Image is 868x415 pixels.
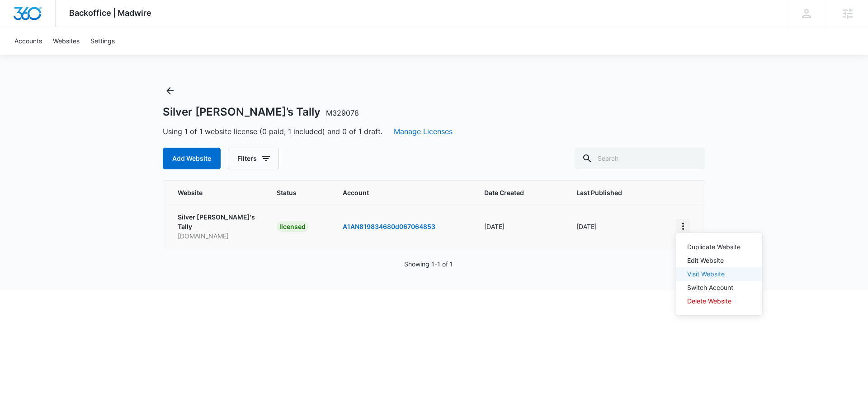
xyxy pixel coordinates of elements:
[473,205,566,248] td: [DATE]
[178,188,242,197] span: Website
[687,298,741,304] div: Delete Website
[676,219,690,233] button: View More
[9,27,47,55] a: Accounts
[687,244,741,250] div: Duplicate Website
[163,84,177,98] button: Back
[277,188,321,197] span: Status
[687,256,724,264] a: Edit Website
[575,148,705,169] input: Search
[576,188,641,197] span: Last Published
[343,223,435,230] a: A1AN819834680d067064853
[163,126,453,137] span: Using 1 of 1 website license (0 paid, 1 included) and 0 of 1 draft.
[566,205,665,248] td: [DATE]
[85,27,120,55] a: Settings
[277,221,308,232] div: licensed
[163,105,359,119] h1: Silver [PERSON_NAME]’s Tally
[676,240,762,254] button: Duplicate Website
[47,27,85,55] a: Websites
[676,254,762,267] button: Edit Website
[326,108,359,117] span: M329078
[228,148,279,169] button: Filters
[394,126,453,137] button: Manage Licenses
[163,148,221,169] button: Add Website
[484,188,542,197] span: Date Created
[69,8,151,18] span: Backoffice | Madwire
[404,259,453,269] p: Showing 1-1 of 1
[178,212,255,231] p: Silver [PERSON_NAME]'s Tally
[178,231,255,241] p: [DOMAIN_NAME]
[676,294,762,308] button: Delete Website
[343,188,462,197] span: Account
[687,270,725,278] a: Visit Website
[676,267,762,281] button: Visit Website
[676,281,762,294] button: Switch Account
[687,284,741,291] div: Switch Account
